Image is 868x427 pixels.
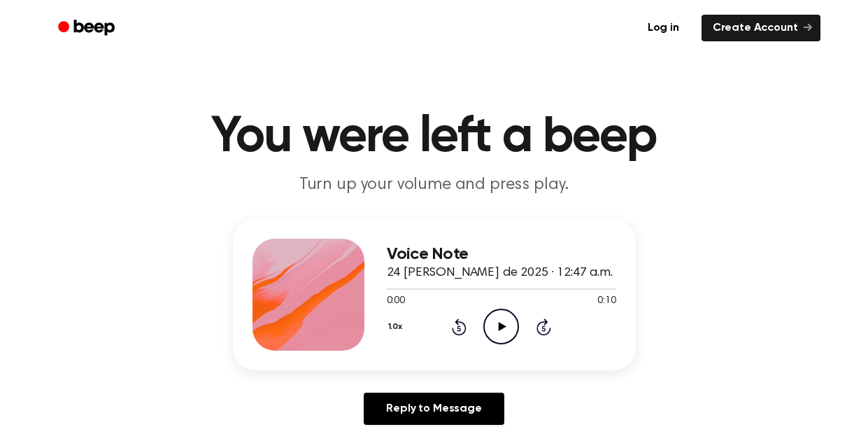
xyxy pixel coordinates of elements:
span: 24 [PERSON_NAME] de 2025 · 12:47 a.m. [387,267,613,279]
button: 1.0x [387,315,408,339]
a: Create Account [702,15,820,41]
h1: You were left a beep [76,112,792,162]
span: 0:00 [387,294,405,309]
a: Reply to Message [364,393,504,425]
h3: Voice Note [387,245,616,264]
span: 0:10 [597,294,616,309]
a: Log in [634,12,693,44]
p: Turn up your volume and press play. [166,174,703,197]
a: Beep [48,15,127,42]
